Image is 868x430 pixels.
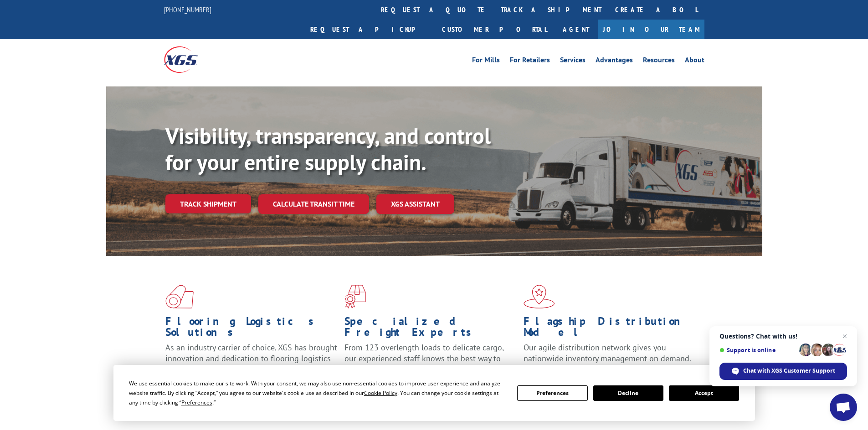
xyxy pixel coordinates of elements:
a: Advantages [596,56,633,66]
a: Agent [554,20,598,39]
span: Our agile distribution network gives you nationwide inventory management on demand. [524,342,691,364]
img: xgs-icon-focused-on-flooring-red [344,285,366,309]
h1: Specialized Freight Experts [344,316,517,342]
img: xgs-icon-total-supply-chain-intelligence-red [165,285,194,309]
a: XGS ASSISTANT [376,194,454,214]
div: We use essential cookies to make our site work. With your consent, we may also use non-essential ... [129,379,506,407]
a: Resources [643,56,675,66]
a: Calculate transit time [258,194,369,214]
a: About [685,56,704,66]
a: Customer Portal [435,20,554,39]
span: Preferences [181,399,212,406]
button: Accept [669,385,739,401]
img: xgs-icon-flagship-distribution-model-red [524,285,555,309]
span: Questions? Chat with us! [719,333,847,340]
div: Cookie Consent Prompt [113,365,755,421]
b: Visibility, transparency, and control for your entire supply chain. [165,121,491,176]
button: Preferences [517,385,587,401]
a: Track shipment [165,194,251,213]
a: Request a pickup [303,20,435,39]
span: Support is online [719,347,796,354]
a: For Retailers [510,56,550,66]
div: Open chat [830,394,857,421]
a: [PHONE_NUMBER] [164,5,211,14]
a: Services [560,56,586,66]
span: As an industry carrier of choice, XGS has brought innovation and dedication to flooring logistics... [165,342,337,374]
a: Join Our Team [598,20,704,39]
h1: Flooring Logistics Solutions [165,316,338,342]
h1: Flagship Distribution Model [524,316,696,342]
div: Chat with XGS Customer Support [719,363,847,380]
a: For Mills [472,56,500,66]
span: Chat with XGS Customer Support [743,367,835,375]
span: Cookie Policy [364,389,397,397]
button: Decline [593,385,663,401]
span: Close chat [839,331,850,342]
p: From 123 overlength loads to delicate cargo, our experienced staff knows the best way to move you... [344,342,517,383]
